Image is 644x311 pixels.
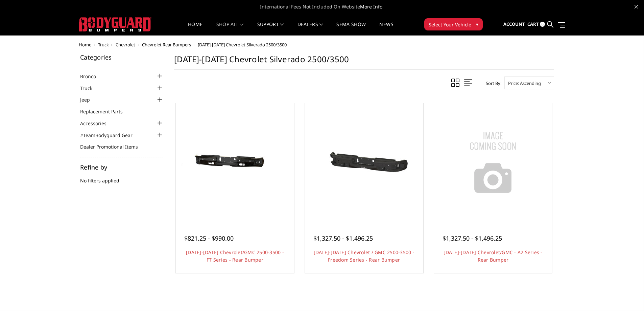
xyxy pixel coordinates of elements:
a: Dealer Promotional Items [80,143,146,150]
a: Truck [98,42,109,48]
a: [DATE]-[DATE] Chevrolet/GMC - A2 Series - Rear Bumper [444,249,542,263]
a: Home [188,22,202,35]
a: shop all [216,22,244,35]
h5: Categories [80,54,164,60]
a: Account [503,15,525,34]
span: 0 [540,22,545,27]
span: [DATE]-[DATE] Chevrolet Silverado 2500/3500 [198,42,287,48]
a: Chevrolet [116,42,135,48]
a: Replacement Parts [80,108,131,115]
a: SEMA Show [336,22,366,35]
a: Support [257,22,284,35]
span: Cart [527,21,539,27]
a: [DATE]-[DATE] Chevrolet / GMC 2500-3500 - Freedom Series - Rear Bumper [314,249,414,263]
a: #TeamBodyguard Gear [80,132,141,139]
span: $1,327.50 - $1,496.25 [313,234,373,242]
a: Bronco [80,73,104,80]
span: $1,327.50 - $1,496.25 [443,234,502,242]
h5: Refine by [80,164,164,170]
a: 2020-2025 Chevrolet / GMC 2500-3500 - Freedom Series - Rear Bumper 2020-2025 Chevrolet / GMC 2500... [307,105,422,220]
span: ▾ [476,21,478,28]
a: Accessories [80,120,115,127]
a: Home [79,42,91,48]
a: [DATE]-[DATE] Chevrolet/GMC 2500-3500 - FT Series - Rear Bumper [186,249,284,263]
a: Chevrolet Rear Bumpers [142,42,191,48]
span: Account [503,21,525,27]
a: More Info [360,3,382,10]
a: Truck [80,85,101,92]
a: Cart 0 [527,15,545,34]
h1: [DATE]-[DATE] Chevrolet Silverado 2500/3500 [174,54,554,70]
a: Jeep [80,96,98,103]
a: Dealers [297,22,323,35]
div: No filters applied [80,164,164,191]
label: Sort By: [482,78,501,88]
a: News [379,22,393,35]
span: $821.25 - $990.00 [184,234,234,242]
span: Select Your Vehicle [429,21,471,28]
img: BODYGUARD BUMPERS [79,17,151,31]
button: Select Your Vehicle [424,18,483,30]
a: 2020-2025 Chevrolet/GMC 2500-3500 - FT Series - Rear Bumper 2020-2025 Chevrolet/GMC 2500-3500 - F... [177,105,292,220]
